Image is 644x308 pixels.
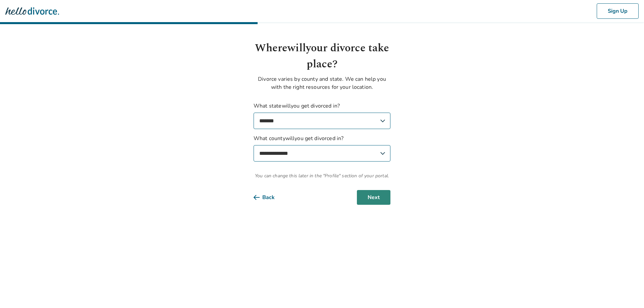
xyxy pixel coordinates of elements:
[610,276,644,308] iframe: Chat Widget
[254,190,285,205] button: Back
[357,190,390,205] button: Next
[597,3,639,19] button: Sign Up
[254,75,390,91] p: Divorce varies by county and state. We can help you with the right resources for your location.
[254,134,390,162] label: What county will you get divorced in?
[254,113,390,129] select: What statewillyou get divorced in?
[254,172,390,179] span: You can change this later in the "Profile" section of your portal.
[254,40,390,72] h1: Where will your divorce take place?
[254,102,390,129] label: What state will you get divorced in?
[254,145,390,162] select: What countywillyou get divorced in?
[5,4,59,18] img: Hello Divorce Logo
